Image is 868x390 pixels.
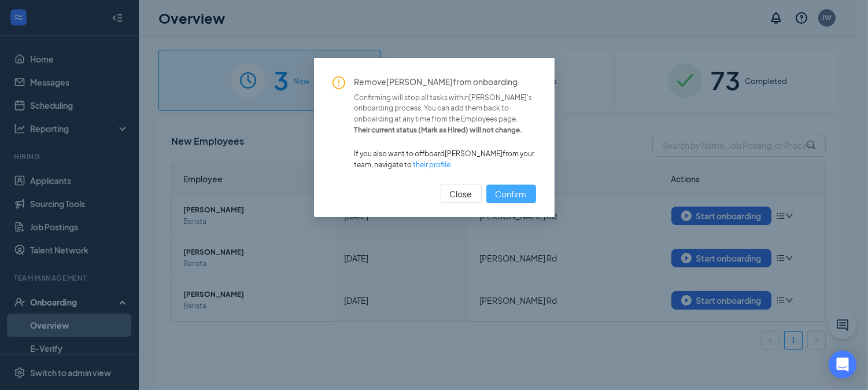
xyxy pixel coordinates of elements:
[496,187,527,200] span: Confirm
[354,125,536,136] span: Their current status ( Mark as Hired ) will not change.
[829,351,856,378] div: Open Intercom Messenger
[450,187,472,200] span: Close
[413,160,451,169] a: their profile
[354,149,536,171] span: If you also want to offboard [PERSON_NAME] from your team, navigate to .
[354,93,536,126] span: Confirming will stop all tasks within [PERSON_NAME] 's onboarding process. You can add them back ...
[354,76,536,88] span: Remove [PERSON_NAME] from onboarding
[333,76,345,89] span: exclamation-circle
[441,185,482,203] button: Close
[486,185,536,203] button: Confirm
